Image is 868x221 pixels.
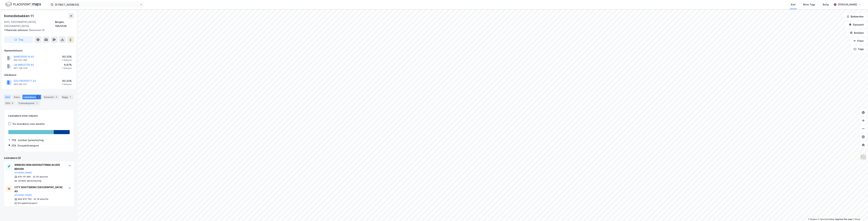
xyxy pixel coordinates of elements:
div: 18 ansatte [37,198,48,201]
div: Leietakere [22,95,41,99]
button: Tag [4,36,33,43]
div: Info [4,95,11,99]
div: Drosjebiltransport [18,202,38,205]
button: Analyse [847,29,867,36]
div: CITY SIGHTSEEING [GEOGRAPHIC_DATA] AS [14,185,65,193]
div: Juridisk tjenesteyting [18,180,41,182]
div: 1 Seksjon [62,83,72,86]
input: Søk på adresse, matrikkel, gårdeiere, leietakere eller personer [53,2,140,7]
div: 1 [68,95,72,99]
div: WIKBORG REIN ADVOKATFIRMA AS AVD BERGEN [14,163,65,171]
div: Bergen, 165/1036 [55,20,74,28]
div: ESG [4,101,15,106]
button: Datasett [846,21,867,28]
div: 25% [11,144,16,148]
div: 93.33% [62,55,72,59]
a: Mapbox [808,218,817,220]
div: Transaksjoner [17,101,40,106]
div: 994 870 793 [18,198,32,201]
div: Leietakere etter industri [8,114,70,118]
div: 93.33% [62,79,72,83]
img: logo.f888ab2527a4732fd821a326f86c7f29.svg [5,2,41,7]
a: Improve this map [835,218,852,220]
div: Vis leietakere uten ansatte [12,122,45,126]
div: [PERSON_NAME] [838,3,857,7]
div: 1 Seksjon [62,67,72,70]
button: Filter [850,38,867,44]
div: Drosjebiltransport [18,144,39,148]
div: Komediebakken 11 [4,13,34,19]
button: [DOMAIN_NAME] [14,194,32,196]
div: 2 [36,95,40,99]
div: Gårdeiere [4,73,74,77]
div: Hjemmelshaver [4,49,74,53]
div: Eiere [13,95,21,99]
div: 5010, [GEOGRAPHIC_DATA], [GEOGRAPHIC_DATA] [4,20,55,28]
div: Bolig [823,3,829,7]
div: 997 738 454 [14,67,28,70]
div: Juridisk tjenesteyting [18,138,44,142]
div: Leietakere (2) [4,156,74,160]
div: 6.67% [62,63,72,67]
div: 974 151 995 [18,175,31,178]
div: 75% [11,138,16,142]
div: 1 Seksjon [62,59,72,61]
div: Kart [791,3,796,7]
div: Mine Tags [803,3,815,7]
button: [DOMAIN_NAME] [14,171,32,174]
div: 4 [11,101,14,105]
a: OpenStreetMap [818,218,834,220]
div: 992 053 380 [14,59,27,61]
div: Bygg [61,95,73,99]
iframe: Chat Widget [851,205,868,221]
div: 7 [35,101,39,105]
div: 55 ansatte [36,175,48,178]
div: Datasett [43,95,59,99]
div: 993 092 312 [14,83,27,86]
div: Baneveien 16 [4,28,71,32]
span: Tilhørende adresser: [4,29,29,31]
button: Tags [851,46,867,52]
img: Z [860,154,866,160]
div: 3 [55,95,58,99]
button: Bokmerker [844,13,867,20]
